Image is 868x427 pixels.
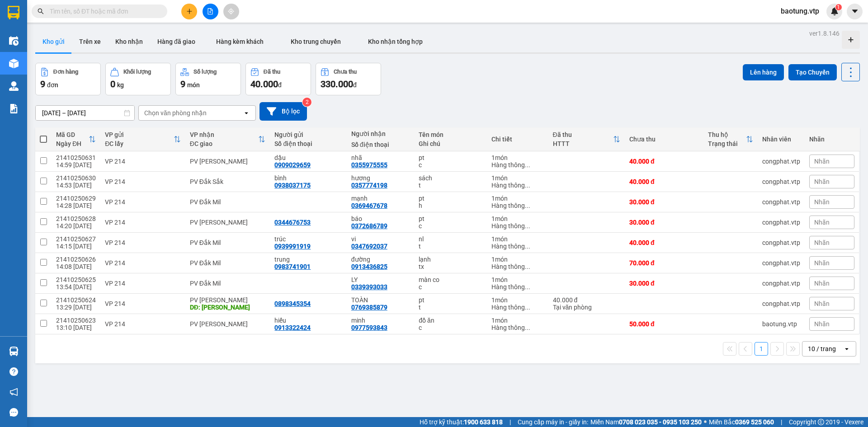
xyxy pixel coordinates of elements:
strong: 1900 633 818 [464,418,503,426]
div: VP 214 [105,158,181,165]
div: 21410250624 [56,296,96,304]
th: Toggle SortBy [703,127,758,151]
div: c [419,161,482,169]
div: 0938037175 [274,182,311,189]
div: 21410250623 [56,317,96,324]
div: PV Đắk Mil [190,280,266,287]
span: | [509,417,511,427]
span: Hỗ trợ kỹ thuật: [420,417,503,427]
div: Đã thu [264,69,280,75]
div: 40.000 đ [553,296,620,304]
div: Hàng thông thường [491,263,544,270]
div: PV [PERSON_NAME] [190,158,266,165]
span: Hàng kèm khách [216,38,264,45]
div: nhã [351,154,410,161]
div: c [419,283,482,291]
div: 30.000 đ [629,198,699,206]
span: ... [525,324,530,331]
div: bình [274,174,342,182]
div: pt [419,195,482,202]
span: Nhãn [814,239,830,246]
div: Chưa thu [629,136,699,143]
div: 10 / trang [808,344,836,353]
div: congphat.vtp [762,158,800,165]
div: sách [419,174,482,182]
span: ... [525,202,530,209]
div: 0357774198 [351,182,387,189]
div: t [419,304,482,311]
div: congphat.vtp [762,178,800,185]
div: Hàng thông thường [491,222,544,230]
img: warehouse-icon [9,36,19,46]
div: 14:59 [DATE] [56,161,96,169]
span: Nhãn [814,178,830,185]
span: 9 [180,79,185,89]
div: 13:29 [DATE] [56,304,96,311]
div: 70.000 đ [629,259,699,267]
span: Miền Nam [590,417,702,427]
button: Kho nhận [108,31,150,52]
div: 1 món [491,215,544,222]
img: icon-new-feature [830,7,839,15]
span: Nhãn [814,259,830,267]
span: đ [278,81,282,89]
div: Số điện thoại [274,140,342,147]
button: aim [223,4,239,19]
div: 1 món [491,256,544,263]
strong: 0708 023 035 - 0935 103 250 [619,418,702,426]
div: congphat.vtp [762,219,800,226]
div: 0339393033 [351,283,387,291]
div: VP 214 [105,280,181,287]
div: Trạng thái [708,140,746,147]
div: Mã GD [56,131,89,138]
div: 0939991919 [274,243,311,250]
button: Số lượng9món [175,63,241,95]
div: 0983741901 [274,263,311,270]
span: Nhãn [814,280,830,287]
span: ... [525,182,530,189]
span: ... [525,304,530,311]
div: 0913436825 [351,263,387,270]
div: Tên món [419,131,482,138]
div: 21410250631 [56,154,96,161]
div: 30.000 đ [629,280,699,287]
div: Tại văn phòng [553,304,620,311]
span: ... [525,222,530,230]
div: Số điện thoại [351,141,410,148]
div: Người nhận [351,130,410,137]
div: PV Đắk Mil [190,239,266,246]
sup: 2 [302,98,311,107]
div: 14:53 [DATE] [56,182,96,189]
div: hiếu [274,317,342,324]
div: 13:10 [DATE] [56,324,96,331]
div: báo [351,215,410,222]
div: VP 214 [105,239,181,246]
div: Hàng thông thường [491,182,544,189]
div: nl [419,235,482,243]
div: t [419,182,482,189]
div: hương [351,174,410,182]
span: copyright [818,419,824,425]
sup: 1 [835,4,842,10]
span: món [187,81,200,89]
div: t [419,243,482,250]
div: congphat.vtp [762,198,800,206]
span: question-circle [9,367,18,376]
div: Hàng thông thường [491,304,544,311]
div: 1 món [491,317,544,324]
span: notification [9,388,18,396]
div: PV [PERSON_NAME] [190,296,266,304]
div: 21410250626 [56,256,96,263]
button: Chưa thu330.000đ [316,63,381,95]
div: Hàng thông thường [491,202,544,209]
div: 1 món [491,235,544,243]
div: Ngày ĐH [56,140,89,147]
span: Miền Bắc [709,417,774,427]
div: Đơn hàng [53,69,78,75]
div: pt [419,296,482,304]
div: lạnh [419,256,482,263]
div: 14:15 [DATE] [56,243,96,250]
div: 1 món [491,154,544,161]
div: VP 214 [105,219,181,226]
div: congphat.vtp [762,239,800,246]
